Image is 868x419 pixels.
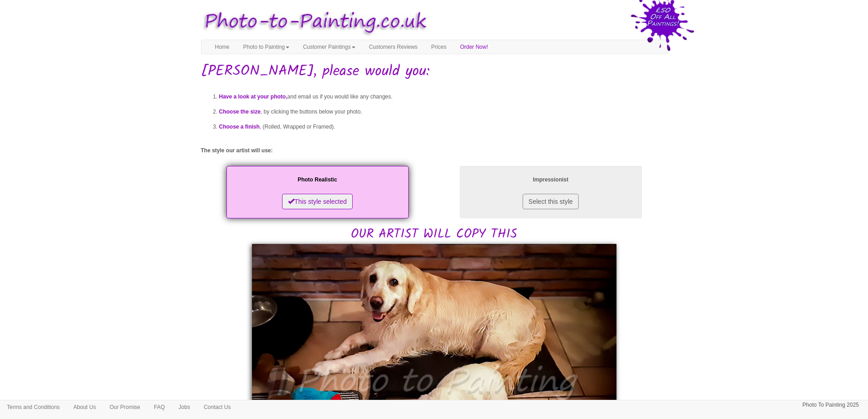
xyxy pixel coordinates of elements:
[424,40,453,54] a: Prices
[147,400,172,414] a: FAQ
[172,400,197,414] a: Jobs
[67,400,103,414] a: About Us
[219,89,668,104] li: and email us if you would like any changes.
[236,40,296,54] a: Photo to Painting
[201,164,668,242] h2: OUR ARTIST WILL COPY THIS
[469,175,633,185] p: Impressionist
[219,109,261,115] span: Choose the size
[282,194,353,209] button: This style selected
[453,40,495,54] a: Order Now!
[802,400,859,410] p: Photo To Painting 2025
[103,400,147,414] a: Our Promise
[219,119,668,134] li: , (Rolled, Wrapped or Framed).
[523,194,579,209] button: Select this style
[219,104,668,119] li: , by clicking the buttons below your photo.
[362,40,425,54] a: Customers Reviews
[296,40,362,54] a: Customer Paintings
[201,63,668,79] h1: [PERSON_NAME], please would you:
[201,147,273,155] label: The style our artist will use:
[236,175,400,185] p: Photo Realistic
[219,93,288,100] span: Have a look at your photo,
[219,124,260,130] span: Choose a finish
[197,400,237,414] a: Contact Us
[196,5,430,40] img: Photo to Painting
[208,40,236,54] a: Home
